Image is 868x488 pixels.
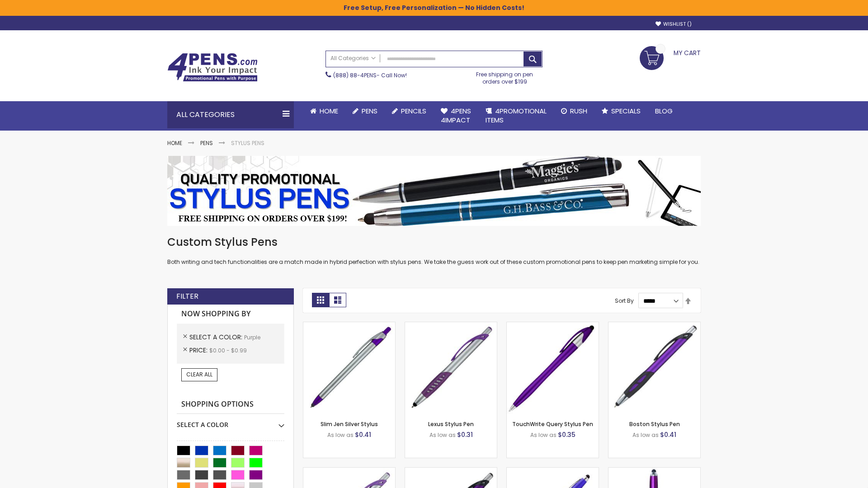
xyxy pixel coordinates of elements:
[428,420,474,428] a: Lexus Stylus Pen
[457,430,473,439] span: $0.31
[244,333,260,341] span: Purple
[405,322,497,414] img: Lexus Stylus Pen-Purple
[660,430,676,439] span: $0.41
[333,71,377,79] a: (888) 88-4PENS
[200,139,213,147] a: Pens
[530,431,557,439] span: As low as
[434,101,478,131] a: 4Pens4impact
[655,106,673,116] span: Blog
[405,467,497,475] a: Lexus Metallic Stylus Pen-Purple
[177,395,284,414] strong: Shopping Options
[333,71,407,79] span: - Call Now!
[320,106,338,116] span: Home
[189,346,209,355] span: Price
[629,420,680,428] a: Boston Stylus Pen
[478,101,554,131] a: 4PROMOTIONALITEMS
[176,291,198,301] strong: Filter
[362,106,377,116] span: Pens
[321,420,378,428] a: Slim Jen Silver Stylus
[486,106,547,125] span: 4PROMOTIONAL ITEMS
[512,420,593,428] a: TouchWrite Query Stylus Pen
[167,235,701,249] h1: Custom Stylus Pens
[611,106,641,116] span: Specials
[507,322,599,329] a: TouchWrite Query Stylus Pen-Purple
[327,431,354,439] span: As low as
[326,51,380,66] a: All Categories
[167,139,182,147] a: Home
[181,368,217,381] a: Clear All
[303,467,395,475] a: Boston Silver Stylus Pen-Purple
[632,431,659,439] span: As low as
[609,467,700,475] a: TouchWrite Command Stylus Pen-Purple
[609,322,700,414] img: Boston Stylus Pen-Purple
[609,322,700,329] a: Boston Stylus Pen-Purple
[554,101,594,121] a: Rush
[303,322,395,414] img: Slim Jen Silver Stylus-Purple
[615,297,634,305] label: Sort By
[312,293,329,307] strong: Grid
[167,156,701,226] img: Stylus Pens
[177,305,284,324] strong: Now Shopping by
[507,467,599,475] a: Sierra Stylus Twist Pen-Purple
[648,101,680,121] a: Blog
[507,322,599,414] img: TouchWrite Query Stylus Pen-Purple
[189,333,244,342] span: Select A Color
[186,371,212,378] span: Clear All
[467,67,543,85] div: Free shipping on pen orders over $199
[441,106,471,125] span: 4Pens 4impact
[303,322,395,329] a: Slim Jen Silver Stylus-Purple
[177,414,284,429] div: Select A Color
[429,431,456,439] span: As low as
[405,322,497,329] a: Lexus Stylus Pen-Purple
[656,21,692,28] a: Wishlist
[355,430,371,439] span: $0.41
[594,101,648,121] a: Specials
[330,55,376,62] span: All Categories
[167,101,294,128] div: All Categories
[167,53,258,82] img: 4Pens Custom Pens and Promotional Products
[231,139,264,147] strong: Stylus Pens
[558,430,576,439] span: $0.35
[209,347,247,354] span: $0.00 - $0.99
[385,101,434,121] a: Pencils
[167,235,701,266] div: Both writing and tech functionalities are a match made in hybrid perfection with stylus pens. We ...
[570,106,587,116] span: Rush
[345,101,385,121] a: Pens
[401,106,426,116] span: Pencils
[303,101,345,121] a: Home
